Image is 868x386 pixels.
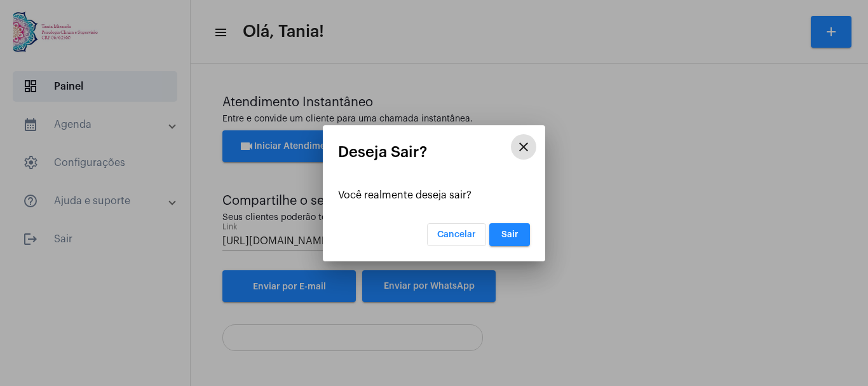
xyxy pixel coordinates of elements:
button: Sair [489,223,530,246]
span: Sair [501,230,519,239]
mat-card-title: Deseja Sair? [338,144,530,160]
span: Cancelar [437,230,476,239]
mat-icon: close [516,139,531,155]
div: Você realmente deseja sair? [338,190,530,201]
button: Cancelar [427,223,486,246]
